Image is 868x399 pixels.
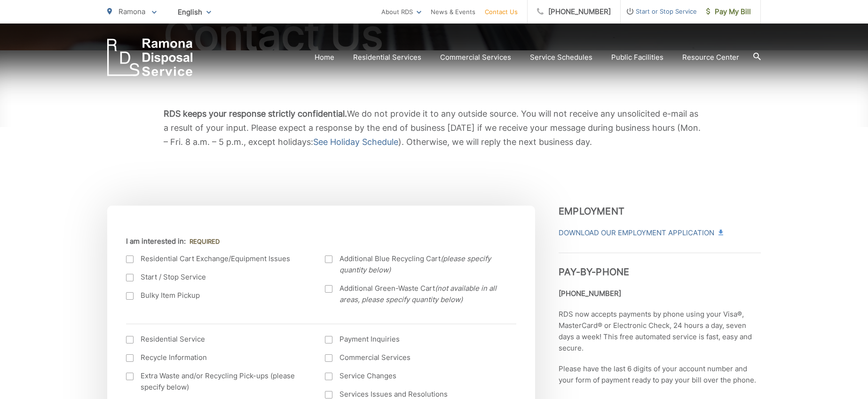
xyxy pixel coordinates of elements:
[315,52,334,63] a: Home
[485,6,518,17] a: Contact Us
[431,6,475,17] a: News & Events
[126,253,306,264] label: Residential Cart Exchange/Equipment Issues
[611,52,663,63] a: Public Facilities
[530,52,592,63] a: Service Schedules
[559,363,761,386] p: Please have the last 6 digits of your account number and your form of payment ready to pay your b...
[559,289,621,298] strong: [PHONE_NUMBER]
[126,237,220,246] label: I am interested in:
[313,135,398,149] a: See Holiday Schedule
[440,52,511,63] a: Commercial Services
[325,352,505,363] label: Commercial Services
[706,6,751,17] span: Pay My Bill
[559,227,722,239] a: Download Our Employment Application
[325,370,505,382] label: Service Changes
[126,271,306,283] label: Start / Stop Service
[325,334,505,345] label: Payment Inquiries
[171,4,218,20] span: English
[107,39,193,76] a: EDCD logo. Return to the homepage.
[682,52,739,63] a: Resource Center
[381,6,421,17] a: About RDS
[339,283,505,305] span: Additional Green-Waste Cart
[339,253,505,276] span: Additional Blue Recycling Cart
[353,52,421,63] a: Residential Services
[339,284,497,304] em: (not available in all areas, please specify quantity below)
[164,109,347,119] strong: RDS keeps your response strictly confidential.
[126,370,306,393] label: Extra Waste and/or Recycling Pick-ups (please specify below)
[559,253,761,278] h3: Pay-by-Phone
[164,107,704,149] p: We do not provide it to any outside source. You will not receive any unsolicited e-mail as a resu...
[559,309,761,354] p: RDS now accepts payments by phone using your Visa®, MasterCard® or Electronic Check, 24 hours a d...
[126,352,306,363] label: Recycle Information
[126,290,306,301] label: Bulky Item Pickup
[559,206,761,217] h3: Employment
[339,254,491,274] em: (please specify quantity below)
[126,334,306,345] label: Residential Service
[118,7,145,16] span: Ramona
